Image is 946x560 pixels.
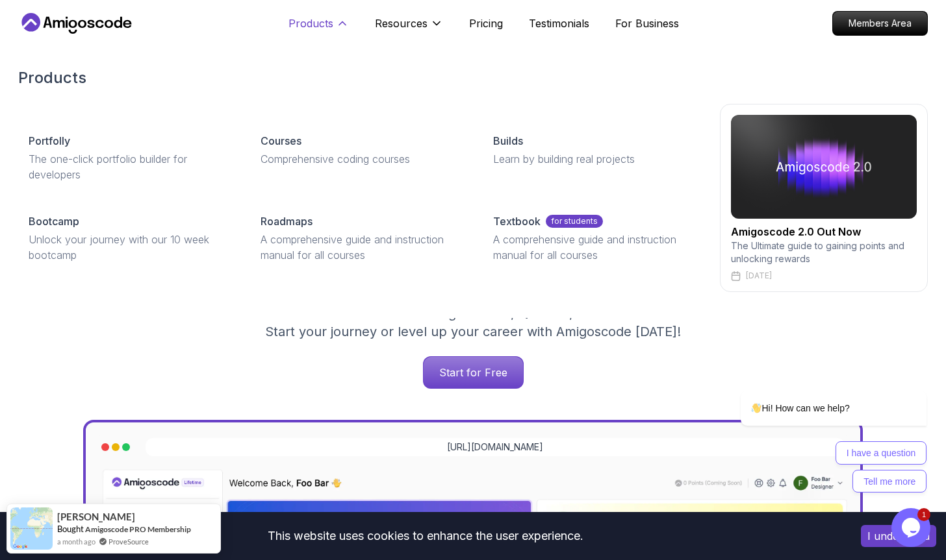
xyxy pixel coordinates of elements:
button: Accept cookies [861,525,936,547]
a: PortfollyThe one-click portfolio builder for developers [18,123,240,193]
p: Resources [375,16,428,31]
p: A comprehensive guide and instruction manual for all courses [261,232,461,263]
a: BootcampUnlock your journey with our 10 week bootcamp [18,203,240,273]
a: amigoscode 2.0Amigoscode 2.0 Out NowThe Ultimate guide to gaining points and unlocking rewards[DATE] [720,104,928,292]
span: [PERSON_NAME] [57,511,135,522]
p: Start for Free [424,357,523,388]
p: A comprehensive guide and instruction manual for all courses [493,232,694,263]
button: Products [288,16,349,42]
p: Learn by building real projects [493,151,694,167]
p: Portfolly [29,133,70,149]
p: Builds [493,133,523,149]
a: Testimonials [529,16,589,31]
a: CoursesComprehensive coding courses [250,123,472,177]
a: Start for Free [423,356,524,389]
a: BuildsLearn by building real projects [483,123,704,177]
a: Pricing [469,16,503,31]
a: RoadmapsA comprehensive guide and instruction manual for all courses [250,203,472,273]
img: provesource social proof notification image [10,507,53,550]
a: Amigoscode PRO Membership [85,524,191,534]
a: Textbookfor studentsA comprehensive guide and instruction manual for all courses [483,203,704,273]
p: [DATE] [746,271,772,281]
p: The Ultimate guide to gaining points and unlocking rewards [731,239,917,265]
h2: Products [18,67,928,88]
span: a month ago [57,536,96,547]
p: Courses [261,133,301,149]
a: For Business [615,16,679,31]
p: for students [546,215,603,228]
p: The one-click portfolio builder for developers [29,151,229,182]
p: Comprehensive coding courses [261,151,461,167]
a: [URL][DOMAIN_NAME] [447,441,543,454]
span: Bought [57,524,84,534]
img: amigoscode 2.0 [731,115,917,219]
p: Get unlimited access to coding , , and . Start your journey or level up your career with Amigosco... [255,304,691,341]
iframe: chat widget [891,508,933,547]
p: Bootcamp [29,213,79,229]
p: Products [288,16,333,31]
button: Resources [375,16,443,42]
p: Textbook [493,213,541,229]
iframe: chat widget [699,273,933,502]
div: This website uses cookies to enhance the user experience. [10,522,841,550]
p: Members Area [833,12,927,35]
p: Unlock your journey with our 10 week bootcamp [29,232,229,263]
h2: Amigoscode 2.0 Out Now [731,224,917,239]
p: Roadmaps [261,213,313,229]
a: Members Area [832,11,928,36]
a: ProveSource [109,536,149,547]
